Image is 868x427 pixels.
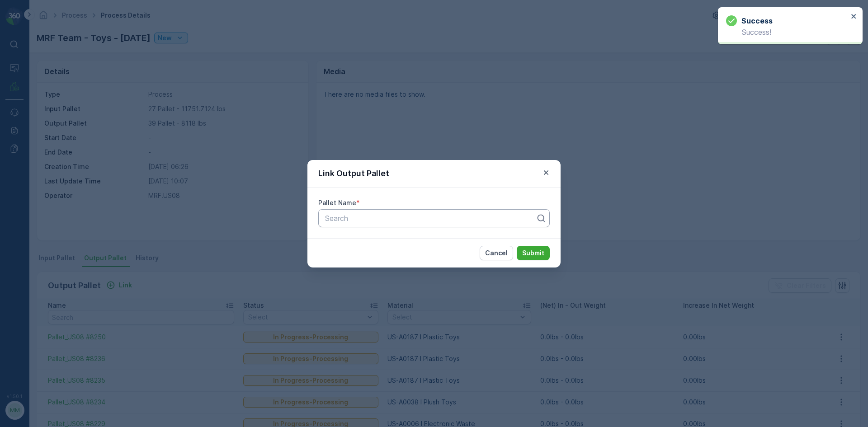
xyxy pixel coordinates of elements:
[325,213,536,224] p: Search
[318,199,356,206] label: Pallet Name
[522,249,544,258] p: Submit
[741,15,773,26] h3: Success
[851,13,857,21] button: close
[726,28,848,36] p: Success!
[480,246,513,260] button: Cancel
[485,249,508,258] p: Cancel
[517,246,550,260] button: Submit
[318,167,389,180] p: Link Output Pallet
